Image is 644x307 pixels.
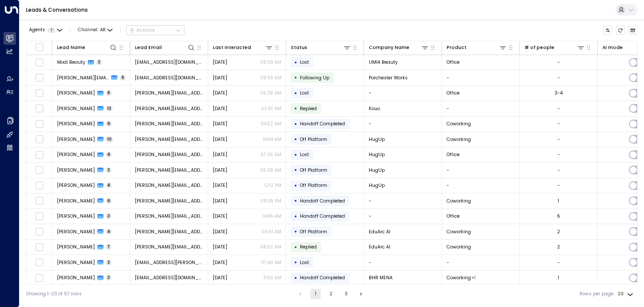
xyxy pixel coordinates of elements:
[26,6,88,13] a: Leads & Conversations
[57,167,95,173] span: Magdalena Nowak
[442,101,520,116] td: -
[213,213,227,219] span: Sep 09, 2025
[300,259,309,266] span: Lost
[554,90,563,96] div: 3-4
[300,244,317,250] span: Replied
[261,151,281,158] p: 07:25 AM
[291,44,307,52] div: Status
[260,244,281,250] p: 08:02 AM
[126,25,184,36] button: Actions
[369,274,393,281] span: BHR MENA
[126,25,184,36] div: Button group with a nested menu
[300,182,327,189] span: Off Platform
[213,274,227,281] span: Sep 03, 2025
[35,89,43,97] span: Toggle select row
[558,274,559,281] div: 1
[48,28,55,33] span: 1
[75,26,115,35] span: Channel:
[106,121,112,127] span: 6
[557,59,560,65] div: -
[442,70,520,85] td: -
[602,44,623,52] div: AI mode
[369,43,429,52] div: Company Name
[35,135,43,144] span: Toggle select row
[106,106,113,111] span: 12
[294,103,297,114] div: •
[35,74,43,82] span: Toggle select row
[369,151,385,158] span: HugUp
[447,274,471,281] span: Coworking
[262,229,281,235] p: 09:51 AM
[294,180,297,191] div: •
[135,167,203,173] span: magda@hugup.com
[300,136,327,143] span: Off Platform
[294,211,297,222] div: •
[213,182,227,189] span: Aug 06, 2025
[447,151,460,158] span: Office
[135,44,162,52] div: Lead Email
[57,105,95,112] span: Shaan Bassi
[57,90,95,96] span: Joshua Hone
[557,259,560,266] div: -
[447,59,460,65] span: Office
[557,213,560,219] div: 6
[135,43,196,52] div: Lead Email
[616,26,625,35] span: Refresh
[364,255,442,270] td: -
[100,27,106,33] span: All
[35,212,43,220] span: Toggle select row
[294,164,297,176] div: •
[369,167,385,173] span: HugUp
[294,149,297,160] div: •
[325,289,336,299] button: Go to page 2
[300,75,329,81] span: Following Up
[369,182,385,189] span: HugUp
[261,105,281,112] p: 02:47 AM
[447,136,471,143] span: Coworking
[294,72,297,83] div: •
[364,193,442,209] td: -
[213,259,227,266] span: Sep 04, 2025
[295,289,367,299] nav: pagination navigation
[213,244,227,250] span: Aug 05, 2025
[300,213,345,219] span: Handoff Completed
[135,244,203,250] span: hannah.wu@eduarc.ai
[294,118,297,130] div: •
[300,90,309,96] span: Lost
[35,105,43,113] span: Toggle select row
[135,198,203,204] span: richard.a.vatner@gmail.com
[291,43,351,52] div: Status
[35,166,43,174] span: Toggle select row
[364,86,442,101] td: -
[213,151,227,158] span: Sep 04, 2025
[57,136,95,143] span: Magdalena Nowak
[356,289,366,299] button: Go to next page
[447,229,471,235] span: Coworking
[57,229,95,235] span: Hannah Wu
[447,244,471,250] span: Coworking
[57,198,95,204] span: Richard Vatner
[213,59,227,65] span: Yesterday
[369,244,390,250] span: EduArc AI
[106,244,112,250] span: 7
[369,229,390,235] span: EduArc AI
[135,136,203,143] span: magda@hugup.com
[106,183,112,188] span: 4
[213,198,227,204] span: Sep 09, 2025
[618,289,635,299] div: 20
[120,75,126,81] span: 5
[369,44,409,52] div: Company Name
[106,213,112,219] span: 2
[57,244,95,250] span: Hannah Wu
[442,178,520,193] td: -
[106,90,112,96] span: 8
[442,255,520,270] td: -
[447,90,460,96] span: Office
[261,198,281,204] p: 08:05 PM
[261,121,281,127] p: 04:52 AM
[213,105,227,112] span: Yesterday
[57,75,109,81] span: andrew.debenham@theinstantgroup.com
[135,213,203,219] span: tom@smythco.co.uk
[294,272,297,284] div: •
[29,28,45,33] span: Agents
